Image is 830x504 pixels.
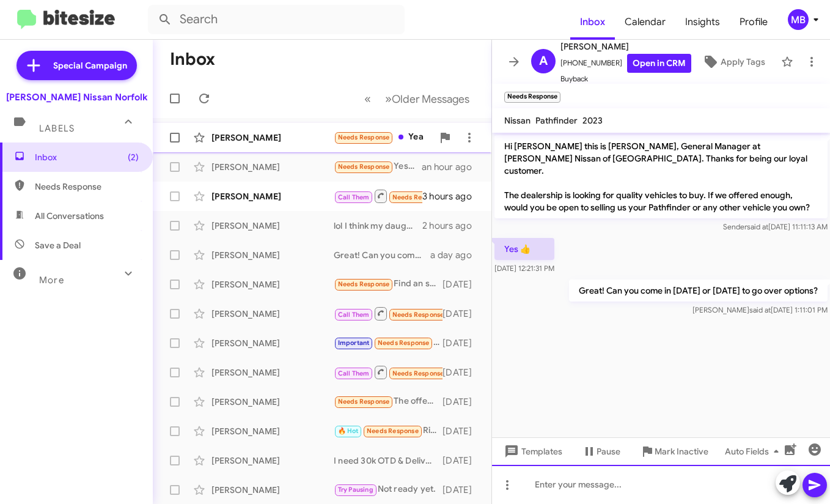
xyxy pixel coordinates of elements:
[443,454,482,467] div: [DATE]
[494,264,554,273] span: [DATE] 12:21:31 PM
[211,132,334,144] div: [PERSON_NAME]
[392,193,444,201] span: Needs Response
[334,395,443,409] div: The offer I wanted was rejected
[378,339,430,347] span: Needs Response
[338,163,390,171] span: Needs Response
[392,311,444,319] span: Needs Response
[747,222,768,231] span: said at
[211,484,334,496] div: [PERSON_NAME]
[338,193,370,201] span: Call Them
[572,440,630,462] button: Pause
[338,369,370,377] span: Call Them
[725,440,784,462] span: Auto Fields
[35,180,139,193] span: Needs Response
[504,92,560,103] small: Needs Response
[494,238,554,260] p: Yes 👍
[615,4,675,40] a: Calendar
[443,308,482,320] div: [DATE]
[334,188,422,204] div: Inbound Call
[338,339,370,347] span: Important
[378,86,477,111] button: Next
[422,190,482,202] div: 3 hours ago
[35,210,104,222] span: All Conversations
[334,160,422,174] div: Yes 👍
[334,424,443,438] div: Richmond Va
[539,51,548,71] span: A
[338,133,390,141] span: Needs Response
[211,190,334,202] div: [PERSON_NAME]
[560,54,691,73] span: [PHONE_NUMBER]
[430,249,482,261] div: a day ago
[777,9,817,30] button: MB
[443,396,482,408] div: [DATE]
[443,484,482,496] div: [DATE]
[334,483,443,497] div: Not ready yet.
[502,440,562,462] span: Templates
[334,365,443,380] div: Inbound Call
[367,427,419,435] span: Needs Response
[334,454,443,467] div: I need 30k OTD & Delivered in Silver or preferred Boulder Grey! 3.9% for 84 months and I have Tie...
[211,308,334,320] div: [PERSON_NAME]
[422,161,482,173] div: an hour ago
[582,115,603,126] span: 2023
[334,220,422,232] div: lol I think my daughter will kill me if I sell it but your text bot is working [PERSON_NAME]✔️
[334,306,443,321] div: Inbound Call
[492,440,572,462] button: Templates
[443,425,482,437] div: [DATE]
[148,5,405,34] input: Search
[211,220,334,232] div: [PERSON_NAME]
[560,73,691,85] span: Buyback
[358,86,477,111] nav: Page navigation example
[535,115,578,126] span: Pathfinder
[392,369,444,377] span: Needs Response
[392,92,469,106] span: Older Messages
[569,280,828,302] p: Great! Can you come in [DATE] or [DATE] to go over options?
[385,91,392,106] span: »
[692,305,828,314] span: [PERSON_NAME] [DATE] 1:11:01 PM
[504,115,531,126] span: Nissan
[39,275,64,286] span: More
[211,161,334,173] div: [PERSON_NAME]
[338,486,373,494] span: Try Pausing
[39,123,75,134] span: Labels
[443,366,482,379] div: [DATE]
[691,51,775,73] button: Apply Tags
[17,51,137,80] a: Special Campaign
[338,427,359,435] span: 🔥 Hot
[170,50,215,69] h1: Inbox
[443,278,482,291] div: [DATE]
[334,277,443,291] div: Find an s model with 2 wheel drive and I'll buy it! I have 820 credit
[655,440,708,462] span: Mark Inactive
[730,4,777,40] a: Profile
[715,440,793,462] button: Auto Fields
[422,220,482,232] div: 2 hours ago
[570,4,615,40] a: Inbox
[53,59,127,72] span: Special Campaign
[334,249,430,261] div: Great! Can you come in [DATE] or [DATE] for a quick appraisal?
[338,280,390,288] span: Needs Response
[6,91,147,103] div: [PERSON_NAME] Nissan Norfolk
[357,86,378,111] button: Previous
[364,91,371,106] span: «
[788,9,809,30] div: MB
[675,4,730,40] a: Insights
[627,54,691,73] a: Open in CRM
[443,337,482,349] div: [DATE]
[211,396,334,408] div: [PERSON_NAME]
[494,135,828,218] p: Hi [PERSON_NAME] this is [PERSON_NAME], General Manager at [PERSON_NAME] Nissan of [GEOGRAPHIC_DA...
[630,440,718,462] button: Mark Inactive
[211,425,334,437] div: [PERSON_NAME]
[560,39,691,54] span: [PERSON_NAME]
[723,222,828,231] span: Sender [DATE] 11:11:13 AM
[35,239,81,251] span: Save a Deal
[334,130,433,144] div: Yea
[211,366,334,379] div: [PERSON_NAME]
[597,440,620,462] span: Pause
[338,311,370,319] span: Call Them
[749,305,771,314] span: said at
[211,249,334,261] div: [PERSON_NAME]
[128,151,139,163] span: (2)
